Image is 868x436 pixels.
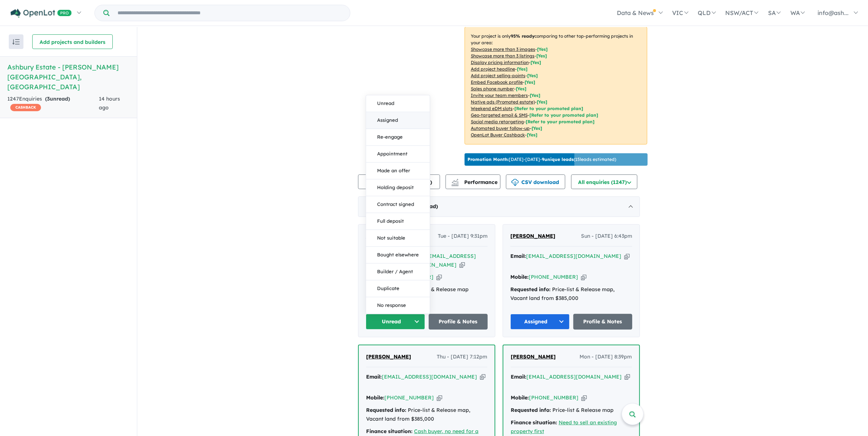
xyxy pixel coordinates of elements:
[510,285,632,303] div: Price-list & Release map, Vacant land from $385,000
[467,157,509,162] b: Promotion Month:
[471,86,514,91] u: Sales phone number
[530,93,540,98] span: [ Yes ]
[366,280,430,297] button: Duplicate
[511,353,556,361] a: [PERSON_NAME]
[511,419,557,426] strong: Finance situation:
[580,353,632,361] span: Mon - [DATE] 8:39pm
[581,273,586,281] button: Copy
[471,125,530,131] u: Automated buyer follow-up
[471,132,525,138] u: OpenLot Buyer Cashback
[471,112,528,118] u: Geo-targeted email & SMS
[581,232,632,241] span: Sun - [DATE] 6:43pm
[571,174,637,189] button: All enquiries (1247)
[452,179,458,183] img: line-chart.svg
[527,132,537,138] span: [Yes]
[510,233,555,239] span: [PERSON_NAME]
[542,157,574,162] b: 9 unique leads
[526,253,621,259] a: [EMAIL_ADDRESS][DOMAIN_NAME]
[7,62,130,92] h5: Ashbury Estate - [PERSON_NAME][GEOGRAPHIC_DATA] , [GEOGRAPHIC_DATA]
[581,394,587,402] button: Copy
[438,232,488,241] span: Tue - [DATE] 9:31pm
[366,407,406,413] strong: Requested info:
[436,273,442,281] button: Copy
[537,99,547,105] span: [Yes]
[358,174,440,189] button: Team member settings (7)
[532,125,542,131] span: [Yes]
[471,93,528,98] u: Invite your team members
[366,196,430,213] button: Contract signed
[366,263,430,280] button: Builder / Agent
[527,73,538,78] span: [ Yes ]
[514,106,583,111] span: [Refer to your promoted plan]
[366,297,430,313] button: No response
[366,112,430,129] button: Assigned
[459,261,465,269] button: Copy
[366,373,382,380] strong: Email:
[511,33,534,39] b: 95 % ready
[366,230,430,247] button: Not suitable
[529,274,578,280] a: [PHONE_NUMBER]
[11,9,72,18] img: Openlot PRO Logo White
[511,419,617,435] a: Need to sell an existing property first
[437,353,487,361] span: Thu - [DATE] 7:12pm
[446,174,500,189] button: Performance
[471,79,523,85] u: Embed Facebook profile
[7,95,99,112] div: 1247 Enquir ies
[45,95,70,102] strong: ( unread)
[451,181,459,186] img: bar-chart.svg
[366,353,411,360] span: [PERSON_NAME]
[47,95,50,102] span: 3
[366,394,384,401] strong: Mobile:
[358,196,640,217] div: [DATE]
[537,46,548,52] span: [ Yes ]
[529,112,598,118] span: [Refer to your promoted plan]
[366,179,430,196] button: Holding deposit
[510,286,551,293] strong: Requested info:
[511,406,632,415] div: Price-list & Release map
[529,394,578,401] a: [PHONE_NUMBER]
[625,373,630,381] button: Copy
[530,60,541,65] span: [ Yes ]
[429,314,488,330] a: Profile & Notes
[510,314,570,330] button: Assigned
[366,95,430,314] div: Unread
[573,314,633,330] a: Profile & Notes
[510,253,526,259] strong: Email:
[511,373,526,380] strong: Email:
[366,247,430,263] button: Bought elsewhere
[99,95,120,111] span: 14 hours ago
[452,179,498,185] span: Performance
[511,407,551,413] strong: Requested info:
[511,353,556,360] span: [PERSON_NAME]
[516,86,526,91] span: [ Yes ]
[517,66,528,72] span: [ Yes ]
[471,119,524,124] u: Social media retargeting
[12,39,20,45] img: sort.svg
[111,5,349,21] input: Try estate name, suburb, builder or developer
[536,53,547,59] span: [ Yes ]
[511,179,519,186] img: download icon
[437,394,442,402] button: Copy
[366,314,425,330] button: Unread
[506,174,565,189] button: CSV download
[471,106,513,111] u: Weekend eDM slots
[467,156,616,163] p: [DATE] - [DATE] - ( 15 leads estimated)
[526,119,595,124] span: [Refer to your promoted plan]
[510,232,555,241] a: [PERSON_NAME]
[526,373,622,380] a: [EMAIL_ADDRESS][DOMAIN_NAME]
[465,27,647,144] p: Your project is only comparing to other top-performing projects in your area: - - - - - - - - - -...
[471,66,515,72] u: Add project headline
[366,213,430,230] button: Full deposit
[624,252,630,260] button: Copy
[366,162,430,179] button: Made an offer
[366,428,413,435] strong: Finance situation:
[366,353,411,361] a: [PERSON_NAME]
[817,9,849,16] span: info@ash...
[366,406,487,424] div: Price-list & Release map, Vacant land from $385,000
[366,129,430,146] button: Re-engage
[366,146,430,162] button: Appointment
[511,394,529,401] strong: Mobile:
[382,373,477,380] a: [EMAIL_ADDRESS][DOMAIN_NAME]
[525,79,535,85] span: [ Yes ]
